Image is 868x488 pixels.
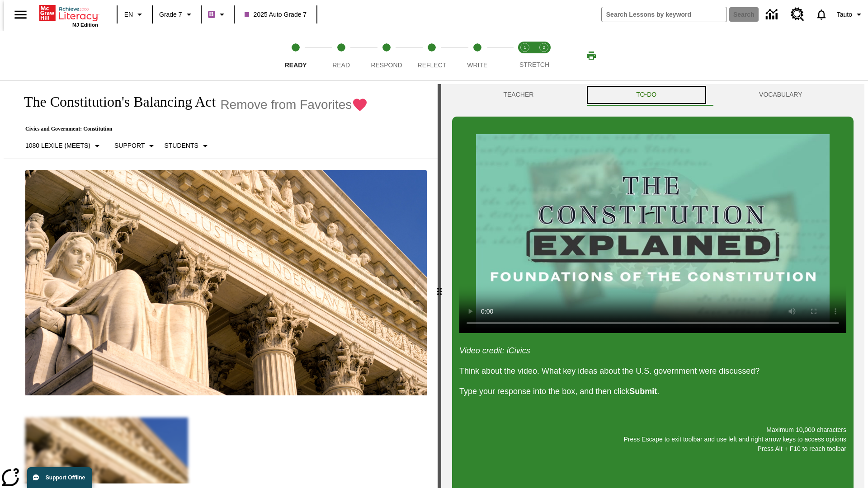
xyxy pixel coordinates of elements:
[406,31,458,80] button: Reflect step 4 of 5
[371,61,402,69] span: Respond
[209,9,214,20] span: B
[629,387,657,396] strong: Submit
[360,31,413,80] button: Respond step 3 of 5
[577,47,606,64] button: Print
[7,1,34,28] button: Open side menu
[25,141,90,150] p: 1080 Lexile (Meets)
[120,6,149,23] button: Language: EN, Select a language
[269,31,322,80] button: Ready step 1 of 5
[124,10,133,19] span: EN
[585,84,708,106] button: TO-DO
[160,138,214,154] button: Select Student
[519,61,549,68] span: STRETCH
[22,138,106,154] button: Select Lexile, 1080 Lexile (Meets)
[602,7,726,22] input: search field
[27,467,92,488] button: Support Offline
[39,3,98,28] div: Home
[220,97,368,113] button: Remove from Favorites - The Constitution's Balancing Act
[837,10,852,19] span: Tauto
[441,84,864,488] div: activity
[524,45,526,50] text: 1
[708,84,854,106] button: VOCABULARY
[164,141,198,150] p: Students
[459,444,846,454] p: Press Alt + F10 to reach toolbar
[315,31,367,80] button: Read step 2 of 5
[14,126,368,132] p: Civics and Government: Constitution
[438,84,441,488] div: Press Enter or Spacebar and then press right and left arrow keys to move the slider
[4,84,438,483] div: reading
[833,6,868,23] button: Profile/Settings
[245,10,307,19] span: 2025 Auto Grade 7
[418,61,447,69] span: Reflect
[452,84,585,106] button: Teacher
[512,31,538,80] button: Stretch Read step 1 of 2
[459,425,846,435] p: Maximum 10,000 characters
[25,170,427,396] img: The U.S. Supreme Court Building displays the phrase, "Equal Justice Under Law."
[285,61,307,69] span: Ready
[459,435,846,444] p: Press Escape to exit toolbar and use left and right arrow keys to access options
[459,385,846,398] p: Type your response into the box, and then click .
[459,365,846,377] p: Think about the video. What key ideas about the U.S. government were discussed?
[159,10,182,19] span: Grade 7
[156,6,198,23] button: Grade: Grade 7, Select a grade
[531,31,557,80] button: Stretch Respond step 2 of 2
[220,98,352,112] span: Remove from Favorites
[459,346,530,355] em: Video credit: iCivics
[114,141,145,150] p: Support
[46,474,85,481] span: Support Offline
[332,61,350,69] span: Read
[785,2,810,27] a: Resource Center, Will open in new tab
[760,2,785,27] a: Data Center
[452,84,854,106] div: Instructional Panel Tabs
[810,3,833,26] a: Notifications
[14,94,216,110] h1: The Constitution's Balancing Act
[4,7,132,15] body: Maximum 10,000 characters Press Escape to exit toolbar and use left and right arrow keys to acces...
[542,45,545,50] text: 2
[72,22,98,28] span: NJ Edition
[204,6,231,23] button: Boost Class color is purple. Change class color
[451,31,504,80] button: Write step 5 of 5
[467,61,487,69] span: Write
[111,138,160,154] button: Scaffolds, Support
